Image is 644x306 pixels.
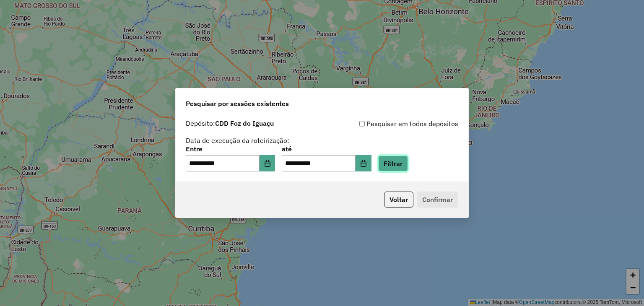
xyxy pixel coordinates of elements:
[186,99,289,109] span: Pesquisar por sessões existentes
[322,119,458,129] div: Pesquisar em todos depósitos
[186,118,274,128] label: Depósito:
[282,144,371,154] label: até
[356,155,371,172] button: Choose Date
[215,119,274,127] strong: CDD Foz do Iguaçu
[260,155,275,172] button: Choose Date
[378,156,408,171] button: Filtrar
[384,192,413,207] button: Voltar
[186,135,289,145] label: Data de execução da roteirização:
[186,144,275,154] label: Entre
